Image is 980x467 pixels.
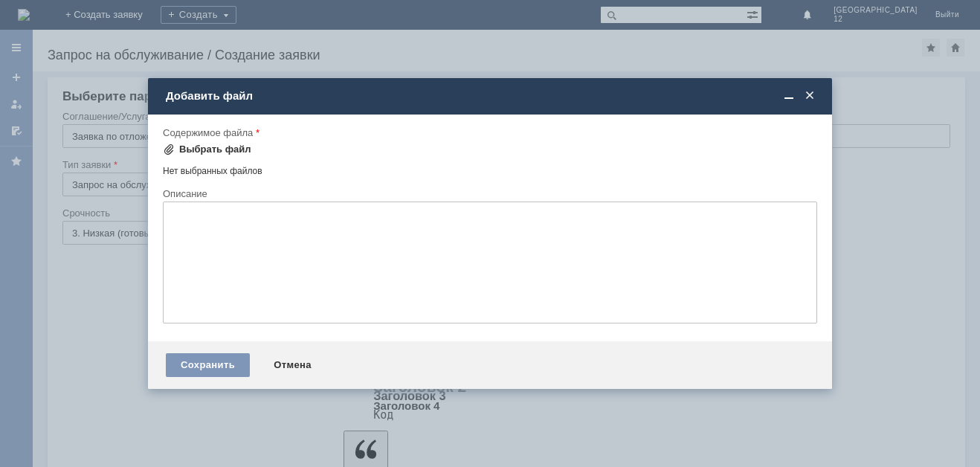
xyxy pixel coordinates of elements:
span: Закрыть [802,89,817,103]
span: Свернуть (Ctrl + M) [781,89,796,103]
div: Описание [163,189,814,199]
div: Добавить файл [166,89,817,103]
div: Прошу удалить отл чек за [DATE]. [PERSON_NAME] [6,6,217,30]
div: Содержимое файла [163,128,814,138]
div: Выбрать файл [179,144,251,155]
div: Нет выбранных файлов [163,160,817,177]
